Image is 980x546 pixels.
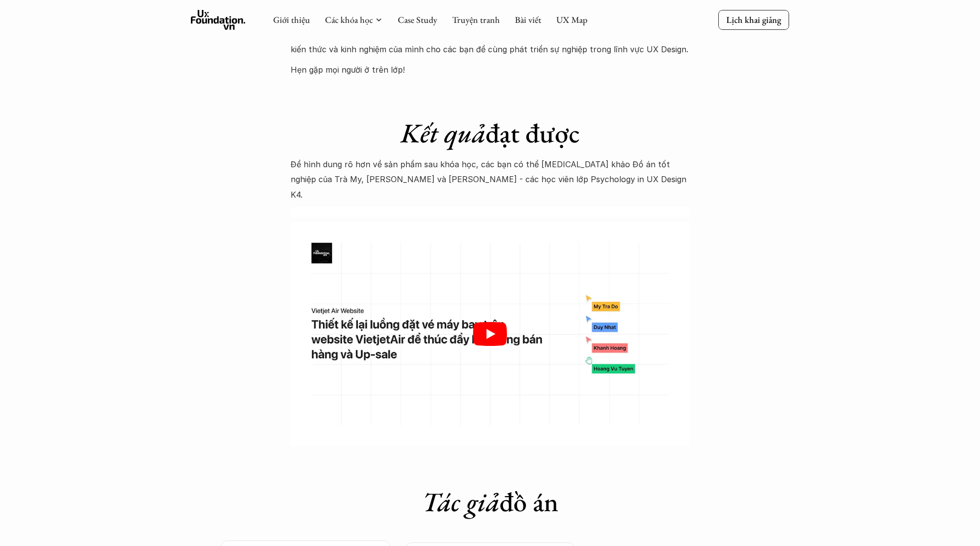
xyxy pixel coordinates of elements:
[291,157,689,202] p: Để hình dung rõ hơn về sản phẩm sau khóa học, các bạn có thể [MEDICAL_DATA] khảo Đồ án tốt nghiệp...
[515,14,541,25] a: Bài viết
[398,14,437,25] a: Case Study
[291,62,689,77] p: Hẹn gặp mọi người ở trên lớp!
[556,14,588,25] a: UX Map
[401,115,486,150] em: Kết quả
[422,484,499,519] em: Tác giả
[325,14,373,25] a: Các khóa học
[291,486,689,518] h1: đồ án
[718,10,789,29] a: Lịch khai giảng
[726,14,781,25] p: Lịch khai giảng
[273,14,310,25] a: Giới thiệu
[473,322,507,346] button: Play
[291,117,689,149] h1: đạt được
[452,14,500,25] a: Truyện tranh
